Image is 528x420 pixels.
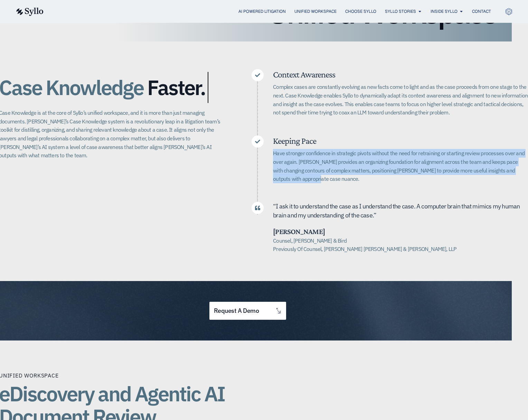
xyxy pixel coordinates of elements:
[273,83,528,117] p: Complex cases are constantly evolving as new facts come to light and as the case proceeds from on...
[214,308,259,314] span: request a demo
[57,8,491,15] div: Menu Toggle
[238,8,286,15] a: AI Powered Litigation
[294,8,337,15] a: Unified Workspace
[276,202,303,210] span: I ask it to u
[273,202,520,219] span: nderstand the case as I understand the case. A computer brain that mimics my human brain and my u...
[147,76,205,99] span: Faster.
[373,211,376,219] span: .”
[57,8,491,15] nav: Menu
[273,149,528,183] p: Have stronger confidence in strategic pivots without the need for retraining or starting review p...
[15,8,44,16] img: syllo
[273,136,528,146] h5: Keeping Pace
[209,302,286,320] a: request a demo
[273,202,276,210] span: “
[385,8,416,15] a: Syllo Stories
[273,227,528,236] h5: [PERSON_NAME]
[472,8,491,15] a: Contact
[273,69,528,80] h5: Context Awareness
[273,236,528,253] h5: Counsel, [PERSON_NAME] & Bird Previously Of Counsel, [PERSON_NAME] [PERSON_NAME] & [PERSON_NAME],...
[345,8,376,15] a: Choose Syllo
[431,8,458,15] a: Inside Syllo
